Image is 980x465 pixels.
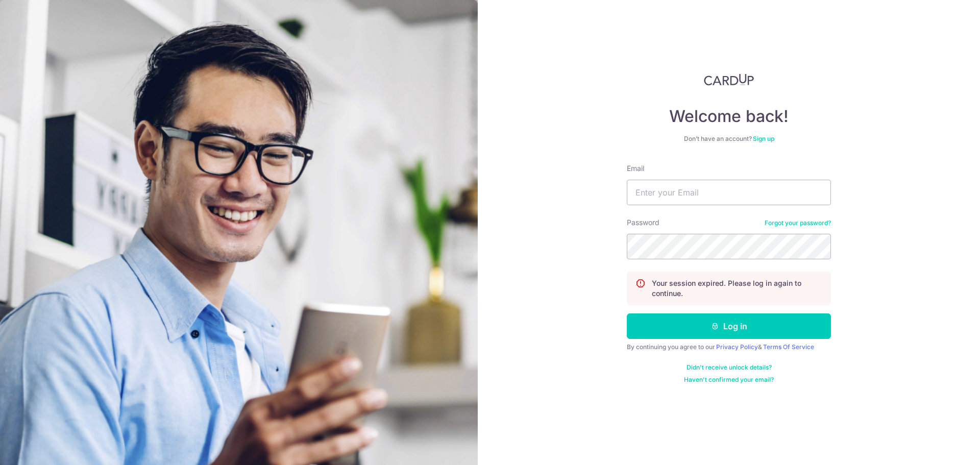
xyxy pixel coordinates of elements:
a: Sign up [753,135,774,142]
p: Your session expired. Please log in again to continue. [652,278,822,299]
div: By continuing you agree to our & [627,343,831,351]
input: Enter your Email [627,180,831,205]
h4: Welcome back! [627,106,831,127]
img: CardUp Logo [704,74,754,86]
label: Email [627,163,644,174]
a: Haven't confirmed your email? [684,376,774,384]
button: Log in [627,313,831,339]
a: Terms Of Service [763,343,814,351]
div: Don’t have an account? [627,135,831,143]
a: Privacy Policy [716,343,758,351]
label: Password [627,217,659,228]
a: Didn't receive unlock details? [687,363,772,372]
a: Forgot your password? [765,219,831,227]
